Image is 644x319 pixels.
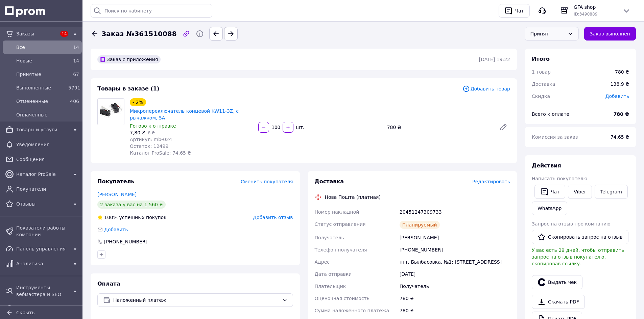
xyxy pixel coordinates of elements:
span: Сообщения [16,156,79,163]
span: Артикул: mb-024 [130,137,172,142]
a: WhatsApp [532,202,567,215]
div: Принят [530,30,565,37]
span: Добавить отзыв [253,215,293,220]
button: Выдать чек [532,275,582,289]
div: 2 заказа у вас на 1 560 ₴ [97,201,166,209]
a: Скачать PDF [532,295,585,309]
span: 14 [73,58,79,63]
div: [DATE] [398,268,511,280]
span: 14 [60,31,68,37]
span: Редактировать [472,179,510,184]
span: Написать покупателю [532,176,587,181]
span: Панель управления [16,245,68,252]
a: Редактировать [497,121,510,134]
span: Покупатели [16,186,79,192]
span: Всего к оплате [532,111,569,117]
span: Сменить покупателя [241,179,293,184]
span: 1 товар [532,69,551,75]
span: Добавить [104,227,128,232]
button: Заказ выполнен [584,27,636,41]
span: 8 ₴ [148,131,155,135]
div: шт. [294,124,305,131]
a: [PERSON_NAME] [97,192,137,197]
span: Адрес [315,259,330,265]
div: [PERSON_NAME] [398,232,511,244]
span: Статус отправления [315,221,366,227]
div: 780 ₴ [398,304,511,317]
a: Микропереключатель концевой KW11-3Z, с рычажком, 5А [130,108,239,121]
span: 5791 [68,85,80,90]
span: 7,80 ₴ [130,130,145,135]
span: Покупатель [97,178,134,185]
span: Заказ №361510088 [101,29,177,39]
span: 100% [104,215,118,220]
span: 14 [73,45,79,50]
img: Микропереключатель концевой KW11-3Z, с рычажком, 5А [98,101,124,122]
span: Добавить [605,94,629,99]
span: Скрыть [16,310,35,315]
span: Управление сайтом [16,305,68,312]
div: Планируемый [400,221,440,229]
span: 74.65 ₴ [611,134,629,140]
span: Показатели работы компании [16,224,79,238]
div: Нова Пошта (платная) [323,194,382,201]
span: Доставка [532,81,555,87]
span: Номер накладной [315,209,359,215]
span: Действия [532,162,561,169]
div: успешных покупок [97,214,167,221]
span: Итого [532,56,550,62]
span: Аналитика [16,260,68,267]
div: Получатель [398,280,511,292]
div: 780 ₴ [384,123,494,132]
span: Остаток: 12499 [130,143,168,149]
a: Telegram [595,185,628,199]
span: Получатель [315,235,344,240]
div: 780 ₴ [398,292,511,304]
div: [PHONE_NUMBER] [398,244,511,256]
div: - 2% [130,98,146,106]
span: У вас есть 29 дней, чтобы отправить запрос на отзыв покупателю, скопировав ссылку. [532,247,624,266]
a: Viber [568,185,592,199]
span: Скидка [532,94,550,99]
div: 138.9 ₴ [606,77,633,91]
span: GFA shop [574,4,617,10]
div: [PHONE_NUMBER] [103,238,148,245]
span: Оплаченные [16,111,79,118]
span: Принятые [16,71,66,78]
span: Готово к отправке [130,123,176,129]
span: Комиссия за заказ [532,134,578,140]
button: Чат [534,185,565,199]
span: Телефон получателя [315,247,367,252]
span: Дата отправки [315,271,352,277]
span: Добавить товар [462,85,510,92]
span: 406 [70,99,79,104]
span: Плательщик [315,284,346,289]
span: Выполненные [16,84,66,91]
span: ID: 3490889 [574,12,597,17]
span: Товары в заказе (1) [97,85,159,92]
span: Каталог ProSale: 74.65 ₴ [130,150,191,156]
span: Заказы [16,30,57,37]
span: Наложенный платеж [113,296,279,304]
input: Поиск по кабинету [91,4,212,18]
div: Чат [514,6,525,16]
span: Товары и услуги [16,126,68,133]
span: Новые [16,57,66,64]
span: Инструменты вебмастера и SEO [16,284,68,298]
div: Заказ с приложения [97,55,161,63]
span: Отмененные [16,98,66,105]
span: Отзывы [16,201,68,207]
span: Оплата [97,281,120,287]
span: Все [16,44,66,51]
span: Уведомления [16,141,79,148]
div: пгт. Былбасовка, №1: [STREET_ADDRESS] [398,256,511,268]
span: Доставка [315,178,344,185]
span: Каталог ProSale [16,171,68,178]
button: Скопировать запрос на отзыв [532,230,628,244]
div: 780 ₴ [615,69,629,75]
b: 780 ₴ [614,111,629,117]
span: 67 [73,72,79,77]
span: Сумма наложенного платежа [315,308,389,313]
time: [DATE] 19:22 [479,57,510,62]
div: 20451247309733 [398,206,511,218]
